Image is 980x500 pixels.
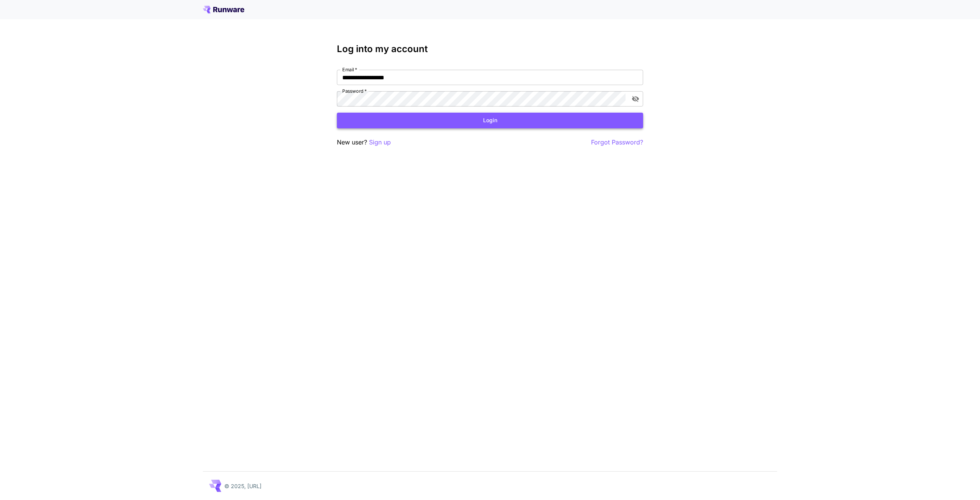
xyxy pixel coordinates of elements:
button: Forgot Password? [591,138,643,147]
button: toggle password visibility [629,92,642,106]
button: Login [337,113,643,128]
label: Password [342,88,367,94]
p: New user? [337,138,391,147]
label: Email [342,66,357,73]
h3: Log into my account [337,44,643,54]
p: © 2025, [URL] [224,482,261,490]
button: Sign up [369,138,391,147]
